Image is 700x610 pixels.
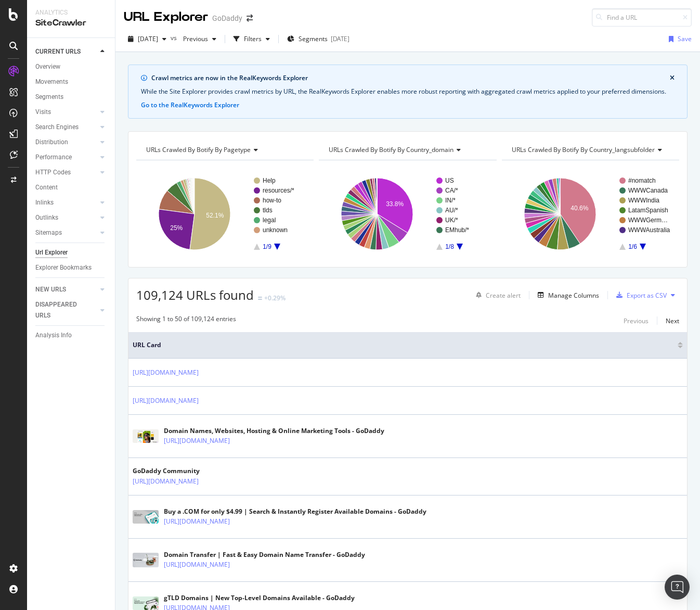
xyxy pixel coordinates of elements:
a: Sitemaps [35,227,97,238]
a: Url Explorer [35,247,108,258]
text: WWWAustralia [628,226,670,234]
text: 1/8 [445,243,454,250]
button: Go to the RealKeywords Explorer [141,100,239,110]
h4: URLs Crawled By Botify By country_domain [327,142,487,158]
span: URLs Crawled By Botify By country_domain [329,145,453,154]
img: main image [133,510,159,524]
h4: URLs Crawled By Botify By country_langsubfolder [510,142,670,158]
div: Sitemaps [35,227,62,238]
text: WWWGerm… [628,217,668,224]
div: GoDaddy Community [133,466,244,476]
button: Filters [229,31,274,47]
text: WWWIndia [628,197,659,204]
div: +0.29% [264,294,286,302]
div: SiteCrawler [35,17,107,29]
div: Inlinks [35,197,54,208]
img: main image [133,429,159,443]
svg: A chart. [136,169,314,259]
img: main image [133,596,159,610]
div: Manage Columns [548,291,599,300]
text: tlds [263,207,273,214]
div: Overview [35,61,60,72]
a: [URL][DOMAIN_NAME] [164,516,230,527]
text: legal [263,217,276,224]
text: how-to [263,197,281,204]
a: Movements [35,77,108,87]
div: Url Explorer [35,247,68,258]
a: Search Engines [35,122,97,133]
text: 33.8% [386,200,404,208]
div: Distribution [35,137,68,148]
div: gTLD Domains | New Top-Level Domains Available - GoDaddy [164,593,355,603]
text: unknown [263,226,288,234]
span: 109,124 URLs found [136,286,254,303]
div: Domain Names, Websites, Hosting & Online Marketing Tools - GoDaddy [164,426,384,436]
a: [URL][DOMAIN_NAME] [164,560,230,570]
div: Domain Transfer | Fast & Easy Domain Name Transfer - GoDaddy [164,550,365,560]
input: Find a URL [592,8,692,27]
div: HTTP Codes [35,167,71,178]
div: Visits [35,107,51,118]
div: arrow-right-arrow-left [247,15,253,22]
a: Analysis Info [35,330,108,341]
div: CURRENT URLS [35,46,81,57]
a: CURRENT URLS [35,46,97,57]
text: 40.6% [571,205,588,212]
a: Distribution [35,137,97,148]
div: Analysis Info [35,330,72,341]
img: Equal [258,297,262,300]
div: DISAPPEARED URLS [35,299,88,321]
div: Save [678,34,692,43]
a: NEW URLS [35,284,97,295]
div: Showing 1 to 50 of 109,124 entries [136,314,236,327]
a: Overview [35,61,108,72]
div: Create alert [486,291,521,300]
svg: A chart. [502,169,679,259]
a: [URL][DOMAIN_NAME] [133,367,199,378]
button: Create alert [472,287,521,303]
button: Manage Columns [534,289,599,301]
a: [URL][DOMAIN_NAME] [133,396,199,406]
text: Help [263,177,276,184]
text: 25% [170,224,183,232]
text: resources/* [263,187,294,194]
a: Content [35,182,108,193]
div: Segments [35,92,63,103]
button: Export as CSV [612,287,667,303]
text: 1/9 [263,243,271,250]
div: Outlinks [35,212,58,223]
button: close banner [667,71,677,85]
button: Previous [624,314,649,327]
span: URL Card [133,340,675,350]
div: Content [35,182,58,193]
button: Save [665,31,692,47]
button: [DATE] [124,31,171,47]
div: info banner [128,65,688,119]
div: Open Intercom Messenger [665,575,690,600]
text: #nomatch [628,177,656,184]
div: [DATE] [331,34,349,43]
a: Explorer Bookmarks [35,262,108,273]
div: A chart. [319,169,496,259]
span: URLs Crawled By Botify By country_langsubfolder [512,145,655,154]
text: US [445,177,454,184]
div: Explorer Bookmarks [35,262,92,273]
div: Buy a .COM for only $4.99 | Search & Instantly Register Available Domains - GoDaddy [164,507,426,516]
button: Segments[DATE] [283,31,354,47]
div: While the Site Explorer provides crawl metrics by URL, the RealKeywords Explorer enables more rob... [141,87,675,96]
div: URL Explorer [124,8,208,26]
a: Inlinks [35,197,97,208]
button: Next [666,314,679,327]
div: GoDaddy [212,13,242,23]
span: Segments [299,34,328,43]
text: 52.1% [206,212,224,219]
h4: URLs Crawled By Botify By pagetype [144,142,304,158]
span: vs [171,33,179,42]
a: Outlinks [35,212,97,223]
a: Performance [35,152,97,163]
text: LatamSpanish [628,207,668,214]
img: main image [133,553,159,567]
div: Performance [35,152,72,163]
